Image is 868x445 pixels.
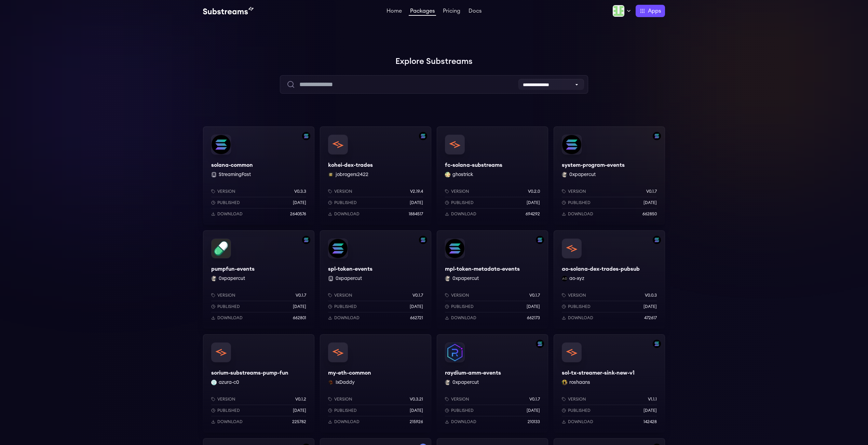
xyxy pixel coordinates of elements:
a: Filter by solana networkmpl-token-metadata-eventsmpl-token-metadata-events0xpapercut 0xpapercutVe... [437,230,548,329]
p: [DATE] [527,304,540,309]
p: Download [451,211,476,217]
p: [DATE] [527,408,540,413]
p: [DATE] [410,408,423,413]
p: v0.1.7 [296,293,306,298]
p: Version [451,293,469,298]
button: StreamingFast [219,171,251,178]
img: Filter by solana network [302,132,310,140]
a: Pricing [442,8,462,15]
a: Filter by solana networkkohei-dex-tradeskohei-dex-tradesjobrogers2422 jobrogers2422Versionv2.19.4... [320,126,431,225]
p: 662801 [293,315,306,321]
p: v0.1.7 [646,189,657,194]
p: v0.3.21 [410,396,423,402]
p: 694292 [526,211,540,217]
button: ao-xyz [569,275,584,282]
p: 662850 [642,211,657,217]
img: Profile [612,5,625,17]
p: 1884517 [409,211,423,217]
p: [DATE] [293,408,306,413]
p: Version [568,189,586,194]
p: Download [334,419,360,424]
a: Filter by solana networkspl-token-eventsspl-token-events 0xpapercutVersionv0.1.7Published[DATE]Do... [320,230,431,329]
img: Filter by solana network [653,132,661,140]
p: [DATE] [410,304,423,309]
p: [DATE] [293,200,306,205]
button: jobrogers2422 [336,171,368,178]
p: Version [217,293,235,298]
p: Version [217,189,235,194]
p: v0.1.7 [529,396,540,402]
p: v0.0.3 [645,293,657,298]
p: Download [568,211,593,217]
p: Published [334,304,357,309]
p: [DATE] [293,304,306,309]
button: 0xpapercut [336,275,362,282]
p: Version [334,293,352,298]
p: Download [568,315,593,321]
p: Published [568,408,591,413]
button: 0xpapercut [219,275,245,282]
p: Version [217,396,235,402]
p: Version [568,293,586,298]
img: Filter by solana network [536,340,544,348]
p: Version [334,189,352,194]
p: 142428 [643,419,657,424]
p: Version [451,189,469,194]
p: v0.3.3 [294,189,306,194]
a: Docs [467,8,483,15]
p: Published [451,408,474,413]
p: 2640576 [290,211,306,217]
button: 0xpapercut [569,171,596,178]
button: roshaans [569,379,590,386]
p: v2.19.4 [410,189,423,194]
p: Published [334,200,357,205]
p: Download [334,211,360,217]
p: Download [568,419,593,424]
p: Download [217,211,243,217]
a: Filter by solana networksolana-commonsolana-common StreamingFastVersionv0.3.3Published[DATE]Downl... [203,126,314,225]
p: 225782 [292,419,306,424]
p: Published [217,200,240,205]
p: Version [451,396,469,402]
p: v0.1.7 [529,293,540,298]
a: Filter by solana networkao-solana-dex-trades-pubsubao-solana-dex-trades-pubsubao-xyz ao-xyzVersio... [554,230,665,329]
p: 472617 [644,315,657,321]
img: Filter by solana network [302,236,310,244]
img: Filter by solana network [419,236,427,244]
h1: Explore Substreams [203,55,665,68]
p: [DATE] [643,408,657,413]
img: Filter by solana network [653,340,661,348]
button: ghostrick [452,171,473,178]
p: Published [334,408,357,413]
a: Filter by solana networkpumpfun-eventspumpfun-events0xpapercut 0xpapercutVersionv0.1.7Published[D... [203,230,314,329]
p: 662721 [410,315,423,321]
img: Filter by solana network [536,236,544,244]
a: my-eth-commonmy-eth-commonIxDaddy IxDaddyVersionv0.3.21Published[DATE]Download215926 [320,334,431,433]
p: [DATE] [643,200,657,205]
img: Filter by solana network [419,132,427,140]
a: Home [385,8,403,15]
button: 0xpapercut [452,275,479,282]
p: v0.2.0 [528,189,540,194]
p: Published [568,304,591,309]
img: Filter by solana network [653,236,661,244]
a: fc-solana-substreamsfc-solana-substreamsghostrick ghostrickVersionv0.2.0Published[DATE]Download69... [437,126,548,225]
p: 662173 [527,315,540,321]
a: sorium-substreams-pump-funsorium-substreams-pump-funazura-c0 azura-c0Versionv0.1.2Published[DATE]... [203,334,314,433]
p: Version [334,396,352,402]
p: Download [451,419,476,424]
span: Apps [648,7,661,15]
a: Packages [409,8,436,16]
p: Download [334,315,360,321]
p: Published [217,304,240,309]
p: Download [217,419,243,424]
p: Published [217,408,240,413]
a: Filter by solana networksystem-program-eventssystem-program-events0xpapercut 0xpapercutVersionv0.... [554,126,665,225]
button: IxDaddy [336,379,355,386]
p: Version [568,396,586,402]
a: Filter by solana networksol-tx-streamer-sink-new-v1sol-tx-streamer-sink-new-v1roshaans roshaansVe... [554,334,665,433]
p: Download [451,315,476,321]
button: 0xpapercut [452,379,479,386]
p: v0.1.2 [295,396,306,402]
p: [DATE] [410,200,423,205]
